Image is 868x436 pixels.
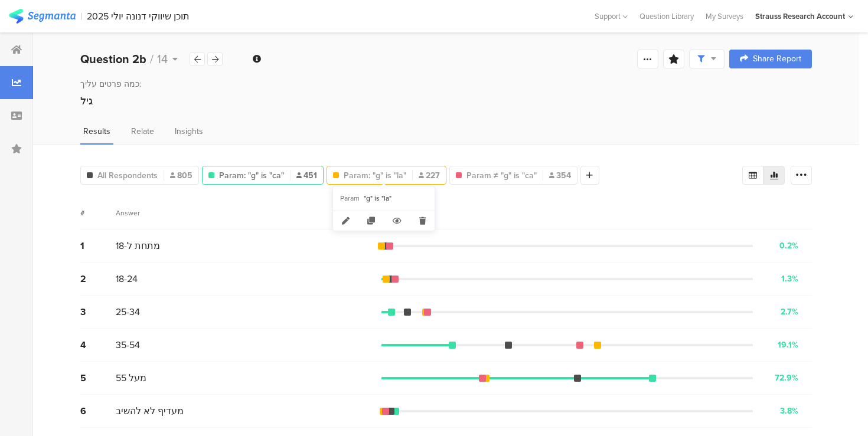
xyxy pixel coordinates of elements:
[364,194,428,204] div: "g" is "la"
[344,169,406,182] span: Param: "g" is "la"
[80,9,82,23] div: |
[80,50,146,68] b: Question 2b
[755,11,845,22] div: Strauss Research Account
[634,11,700,22] a: Question Library
[97,169,158,182] span: All Respondents
[116,208,140,218] div: Answer
[419,169,440,182] span: 227
[80,272,116,286] div: 2
[116,338,140,352] span: 35-54
[131,125,154,137] span: Relate
[116,404,184,418] span: מעדיף לא להשיב
[80,93,812,109] div: גיל
[116,371,146,385] span: מעל 55
[80,305,116,319] div: 3
[170,169,192,182] span: 805
[157,50,168,68] span: 14
[80,404,116,418] div: 6
[80,239,116,253] div: 1
[595,7,628,25] div: Support
[80,371,116,385] div: 5
[219,169,284,182] span: Param: "g" is "ca"
[80,338,116,352] div: 4
[83,125,110,137] span: Results
[87,11,190,22] div: תוכן שיווקי דנונה יולי 2025
[779,240,798,252] div: 0.2%
[150,50,154,68] span: /
[700,11,749,22] a: My Surveys
[781,273,798,285] div: 1.3%
[80,208,116,218] div: #
[340,194,360,204] div: Param
[175,125,203,137] span: Insights
[116,272,138,286] span: 18-24
[781,306,798,318] div: 2.7%
[116,305,140,319] span: 25-34
[753,55,801,63] span: Share Report
[9,9,76,24] img: segmanta logo
[780,405,798,417] div: 3.8%
[549,169,571,182] span: 354
[466,169,537,182] span: Param ≠ "g" is "ca"
[80,78,812,90] div: כמה פרטים עליך:
[296,169,317,182] span: 451
[775,372,798,384] div: 72.9%
[778,339,798,351] div: 19.1%
[116,239,160,253] span: מתחת ל-18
